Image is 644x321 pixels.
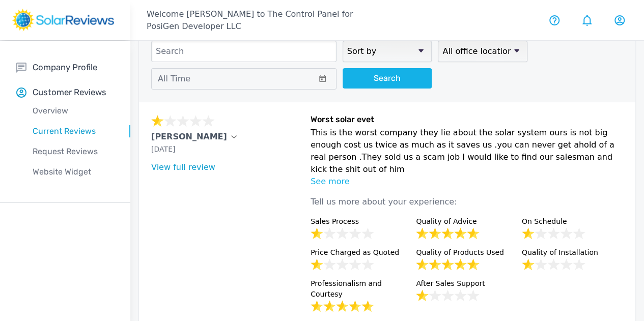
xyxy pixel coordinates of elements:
[16,141,130,162] a: Request Reviews
[522,216,623,227] p: On Schedule
[416,216,517,227] p: Quality of Advice
[16,105,130,117] p: Overview
[158,74,190,83] span: All Time
[343,68,432,89] button: Search
[151,131,227,143] p: [PERSON_NAME]
[16,166,130,178] p: Website Widget
[311,176,623,188] p: See more
[311,127,623,176] p: This is the worst company they lie about the solar system ours is not big enough cost us twice as...
[311,278,412,300] p: Professionalism and Courtesy
[151,145,175,153] span: [DATE]
[151,41,337,62] input: Search
[416,247,517,258] p: Quality of Products Used
[311,247,412,258] p: Price Charged as Quoted
[311,114,623,127] h6: Worst solar evet
[33,86,106,99] p: Customer Reviews
[33,61,97,74] p: Company Profile
[522,247,623,258] p: Quality of Installation
[16,145,130,158] p: Request Reviews
[16,125,130,137] p: Current Reviews
[16,162,130,182] a: Website Widget
[147,8,387,33] p: Welcome [PERSON_NAME] to The Control Panel for PosiGen Developer LLC
[16,101,130,121] a: Overview
[416,278,517,289] p: After Sales Support
[151,68,337,90] button: All Time
[311,216,412,227] p: Sales Process
[311,188,623,216] p: Tell us more about your experience:
[151,162,215,172] a: View full review
[16,121,130,141] a: Current Reviews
